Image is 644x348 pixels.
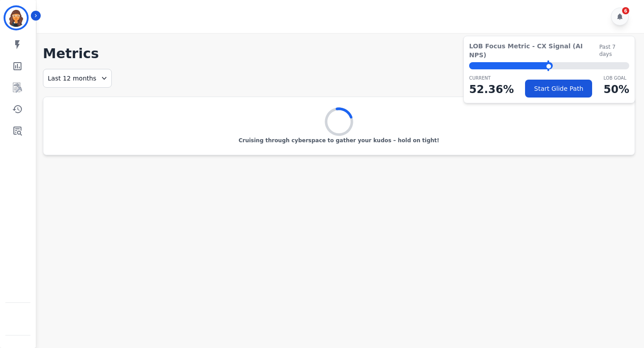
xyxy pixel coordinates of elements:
[604,75,629,81] p: LOB Goal
[604,81,629,98] p: 50 %
[5,7,27,29] img: Bordered avatar
[469,62,553,69] div: ⬤
[525,80,592,98] button: Start Glide Path
[238,137,439,144] p: Cruising through cyberspace to gather your kudos – hold on tight!
[469,42,599,59] span: LOB Focus Metric - CX Signal (AI NPS)
[43,46,635,62] h1: Metrics
[43,69,112,88] div: Last 12 months
[469,75,514,81] p: CURRENT
[599,43,629,58] span: Past 7 days
[622,7,629,14] div: 6
[469,81,514,98] p: 52.36 %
